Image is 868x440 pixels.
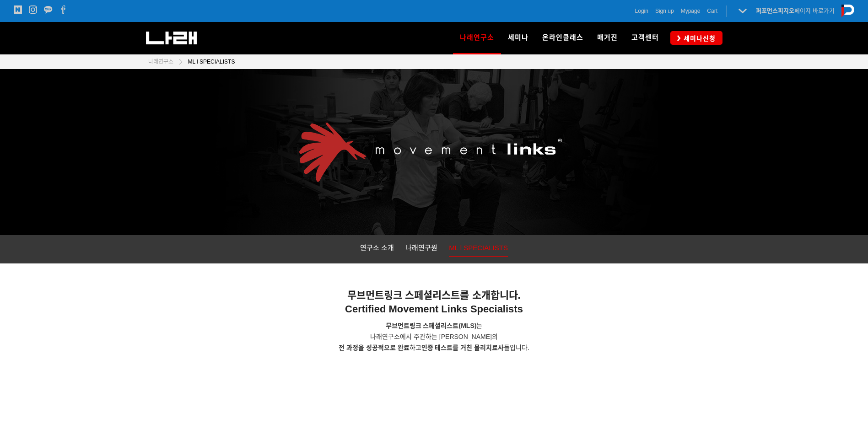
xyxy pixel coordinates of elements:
[535,22,590,54] a: 온라인클래스
[449,244,508,252] span: ML l SPECIALISTS
[707,6,717,16] a: Cart
[681,6,701,16] a: Mypage
[597,33,618,42] span: 매거진
[347,290,520,301] span: 무브먼트링크 스페셜리스트를 소개합니다.
[681,34,716,43] span: 세미나신청
[148,57,173,66] a: 나래연구소
[625,22,666,54] a: 고객센터
[360,244,394,252] span: 연구소 소개
[501,22,535,54] a: 세미나
[631,33,659,42] span: 고객센터
[453,22,501,54] a: 나래연구소
[183,57,235,66] a: ML l SPECIALISTS
[188,59,235,65] span: ML l SPECIALISTS
[421,344,504,351] strong: 인증 테스트를 거친 물리치료사
[449,242,508,257] a: ML l SPECIALISTS
[148,59,173,65] span: 나래연구소
[460,30,494,45] span: 나래연구소
[345,303,523,315] span: Certified Movement Links Specialists
[670,31,722,44] a: 세미나신청
[360,242,394,256] a: 연구소 소개
[756,7,835,14] a: 퍼포먼스피지오페이지 바로가기
[370,333,498,340] span: 나래연구소에서 주관하는 [PERSON_NAME]의
[590,22,625,54] a: 매거진
[459,322,477,329] strong: (MLS)
[542,33,583,42] span: 온라인클래스
[655,6,674,16] a: Sign up
[405,242,437,256] a: 나래연구원
[756,7,794,14] strong: 퍼포먼스피지오
[635,6,648,16] a: Login
[508,33,528,42] span: 세미나
[459,322,483,329] span: 는
[339,344,410,351] strong: 전 과정을 성공적으로 완료
[386,322,459,329] span: 무브먼트링크 스페셜리스트
[339,344,529,351] span: 하고 들입니다.
[405,244,437,252] span: 나래연구원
